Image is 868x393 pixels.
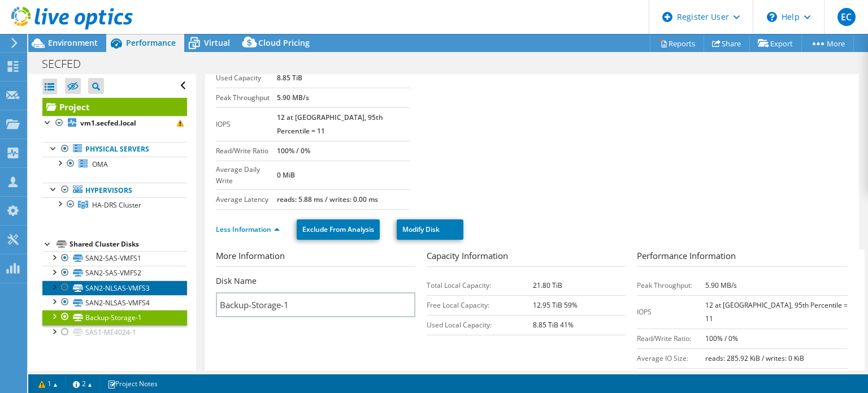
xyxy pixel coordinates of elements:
b: 8.85 TiB [277,73,302,83]
a: SAN2-NLSAS-VMFS3 [42,280,187,295]
span: OMA [92,159,108,169]
b: 0 MiB [277,170,295,180]
a: SAN2-SAS-VMFS1 [42,251,187,266]
label: Average Daily Write [216,164,277,187]
b: 5.90 MB/s [705,280,737,290]
a: Less Information [216,224,280,234]
h3: Performance Information [637,249,848,267]
label: IOPS [216,119,277,130]
a: SAS1-ME4024-1 [42,325,187,340]
a: Export [749,34,802,52]
a: Reports [650,34,704,52]
a: Project [42,98,187,116]
td: Total Local Capacity: [427,275,533,295]
a: Hypervisors [42,183,187,197]
a: 1 [31,377,66,391]
label: Disk Name [216,275,257,287]
span: Environment [48,37,98,48]
b: reads: 5.88 ms / writes: 0.00 ms [277,195,378,204]
td: IOPS [637,295,705,329]
b: 21.80 TiB [533,280,562,290]
a: Share [704,34,750,52]
a: SAN2-SAS-VMFS2 [42,266,187,280]
span: Virtual [204,37,230,48]
b: 12 at [GEOGRAPHIC_DATA], 95th Percentile = 11 [705,300,848,323]
label: Average Latency [216,194,277,205]
td: Free Local Capacity: [427,295,533,315]
b: 8.85 TiB 41% [533,320,574,330]
span: EC [837,8,856,26]
b: reads: 285.92 KiB / writes: 0 KiB [705,353,804,363]
td: Average Latency: [637,368,705,388]
td: Used Local Capacity: [427,315,533,335]
div: Shared Cluster Disks [70,237,187,251]
a: Modify Disk [397,219,463,240]
h1: SECFED [37,58,98,70]
b: 100% / 0% [277,146,310,156]
b: 5.90 MB/s [277,93,309,102]
span: Cloud Pricing [258,37,310,48]
a: OMA [42,157,187,171]
td: Read/Write Ratio: [637,329,705,348]
a: vm1.secfed.local [42,116,187,131]
a: Physical Servers [42,142,187,157]
a: Exclude From Analysis [297,219,380,240]
span: HA-DRS Cluster [92,200,141,210]
label: Used Capacity [216,72,277,84]
span: Performance [126,37,176,48]
td: Average IO Size: [637,348,705,368]
a: SAN2-NLSAS-VMFS4 [42,295,187,310]
b: 100% / 0% [705,334,738,343]
h3: Capacity Information [427,249,626,267]
a: More [801,34,854,52]
b: 12 at [GEOGRAPHIC_DATA], 95th Percentile = 11 [277,113,383,136]
a: Project Notes [99,377,166,391]
svg: \n [767,12,777,22]
b: vm1.secfed.local [80,118,136,128]
label: Read/Write Ratio [216,145,277,157]
a: Backup-Storage-1 [42,310,187,325]
b: 12.95 TiB 59% [533,300,578,310]
label: Peak Throughput [216,92,277,103]
h3: More Information [216,249,415,267]
td: Peak Throughput: [637,275,705,295]
a: HA-DRS Cluster [42,197,187,212]
a: 2 [65,377,100,391]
